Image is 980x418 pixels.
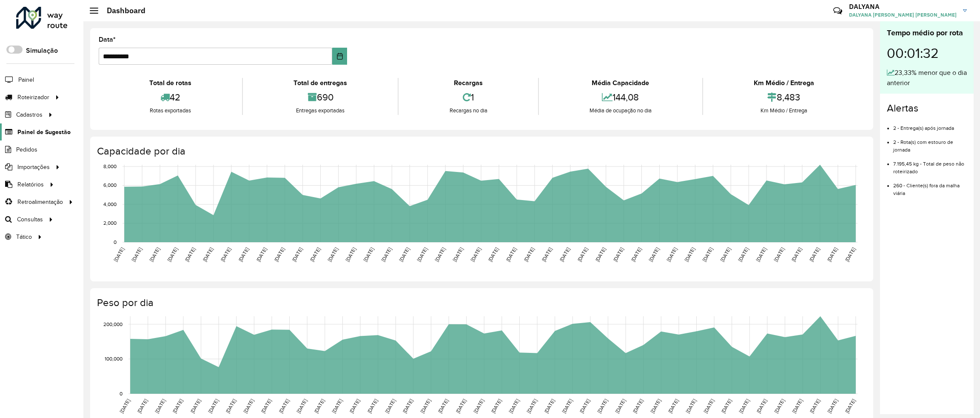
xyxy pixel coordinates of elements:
text: [DATE] [419,398,432,414]
text: [DATE] [685,398,697,414]
text: [DATE] [242,398,255,414]
text: [DATE] [219,246,232,263]
text: 100,000 [105,356,122,361]
text: [DATE] [348,398,361,414]
div: Total de rotas [101,78,240,88]
text: [DATE] [630,246,642,263]
text: [DATE] [171,398,184,414]
h4: Capacidade por dia [97,145,865,157]
a: Contato Rápido [829,2,847,20]
li: 7.195,45 kg - Total de peso não roteirizado [893,154,967,175]
text: [DATE] [576,246,589,263]
span: Painel de Sugestão [17,128,71,137]
text: [DATE] [366,398,379,414]
h2: Dashboard [98,6,145,15]
div: Recargas no dia [401,106,536,115]
div: 8,483 [705,88,863,106]
span: Importações [17,163,50,172]
text: [DATE] [666,246,678,263]
text: [DATE] [327,246,339,263]
text: [DATE] [720,398,732,414]
text: [DATE] [384,398,396,414]
text: [DATE] [131,246,143,263]
text: [DATE] [541,246,553,263]
text: [DATE] [523,246,535,263]
text: [DATE] [398,246,410,263]
div: Recargas [401,78,536,88]
text: [DATE] [737,246,749,263]
text: [DATE] [470,246,482,263]
text: [DATE] [189,398,202,414]
text: [DATE] [543,398,556,414]
div: Tempo médio por rota [887,27,967,39]
div: 690 [245,88,396,106]
text: [DATE] [612,246,624,263]
text: [DATE] [207,398,219,414]
text: [DATE] [755,246,767,263]
text: [DATE] [362,246,375,263]
div: 00:01:32 [887,39,967,68]
text: [DATE] [113,246,125,263]
text: [DATE] [273,246,285,263]
div: Km Médio / Entrega [705,78,863,88]
div: Média de ocupação no dia [541,106,700,115]
label: Data [99,34,116,45]
text: [DATE] [614,398,626,414]
text: [DATE] [402,398,414,414]
text: 6,000 [103,183,117,188]
text: [DATE] [525,398,538,414]
text: [DATE] [490,398,502,414]
li: 260 - Cliente(s) fora da malha viária [893,175,967,197]
text: [DATE] [508,398,520,414]
text: [DATE] [578,398,591,414]
text: 0 [120,391,122,396]
div: 23,33% menor que o dia anterior [887,68,967,88]
li: 2 - Rota(s) com estouro de jornada [893,132,967,154]
text: [DATE] [701,246,714,263]
text: [DATE] [755,398,768,414]
div: Entregas exportadas [245,106,396,115]
text: [DATE] [632,398,644,414]
text: [DATE] [166,246,178,263]
text: [DATE] [119,398,131,414]
text: [DATE] [719,246,732,263]
text: [DATE] [684,246,696,263]
div: 42 [101,88,240,106]
text: [DATE] [558,246,571,263]
text: [DATE] [826,246,838,263]
span: Tático [16,232,32,241]
div: 144,08 [541,88,700,106]
text: [DATE] [790,246,803,263]
h4: Alertas [887,102,967,115]
text: [DATE] [255,246,268,263]
text: [DATE] [773,398,786,414]
div: 1 [401,88,536,106]
text: [DATE] [331,398,343,414]
text: [DATE] [296,398,308,414]
text: [DATE] [738,398,750,414]
text: [DATE] [594,246,607,263]
text: 0 [114,239,117,245]
text: [DATE] [702,398,715,414]
text: [DATE] [505,246,517,263]
text: [DATE] [437,398,449,414]
text: [DATE] [596,398,609,414]
text: [DATE] [202,246,214,263]
text: [DATE] [561,398,573,414]
text: [DATE] [809,398,821,414]
text: [DATE] [225,398,237,414]
h3: DALYANA [849,3,957,11]
text: 8,000 [103,163,117,169]
text: [DATE] [826,398,839,414]
text: [DATE] [773,246,785,263]
text: [DATE] [650,398,662,414]
text: [DATE] [844,246,856,263]
span: Pedidos [16,145,37,154]
text: 2,000 [103,220,117,226]
button: Choose Date [332,48,347,65]
text: [DATE] [154,398,166,414]
text: [DATE] [260,398,272,414]
text: [DATE] [473,398,485,414]
div: Média Capacidade [541,78,700,88]
div: Km Médio / Entrega [705,106,863,115]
